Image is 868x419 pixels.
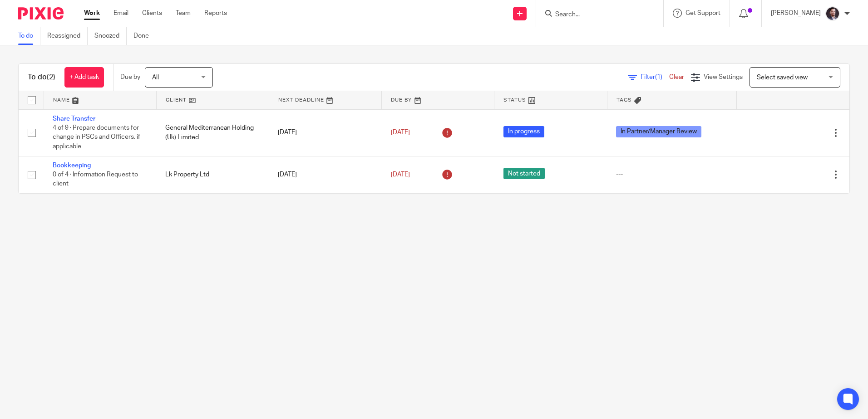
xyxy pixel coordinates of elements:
[156,156,269,193] td: Lk Property Ltd
[616,170,728,179] div: ---
[616,126,701,137] span: In Partner/Manager Review
[64,67,104,88] a: + Add task
[391,171,410,178] span: [DATE]
[28,73,55,82] h1: To do
[47,27,88,45] a: Reassigned
[204,9,227,18] a: Reports
[113,9,128,18] a: Email
[53,162,91,169] a: Bookkeeping
[391,129,410,136] span: [DATE]
[704,74,743,80] span: View Settings
[53,171,138,187] span: 0 of 4 · Information Request to client
[686,10,720,16] span: Get Support
[94,27,127,45] a: Snoozed
[655,74,662,80] span: (1)
[18,7,64,19] img: Pixie
[269,109,381,156] td: [DATE]
[641,74,669,80] span: Filter
[133,27,156,45] a: Done
[503,126,544,137] span: In progress
[120,73,140,82] p: Due by
[18,27,40,45] a: To do
[771,9,821,18] p: [PERSON_NAME]
[269,156,381,193] td: [DATE]
[47,73,55,81] span: (2)
[503,168,545,179] span: Not started
[142,9,162,18] a: Clients
[757,74,808,81] span: Select saved view
[53,116,95,122] a: Share Transfer
[554,11,636,19] input: Search
[616,97,632,102] span: Tags
[53,125,140,150] span: 4 of 9 · Prepare documents for change in PSCs and Officers, if applicable
[84,9,100,18] a: Work
[176,9,191,18] a: Team
[669,74,684,80] a: Clear
[156,109,269,156] td: General Mediterranean Holding (Uk) Limited
[825,6,840,21] img: Capture.PNG
[152,74,159,81] span: All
